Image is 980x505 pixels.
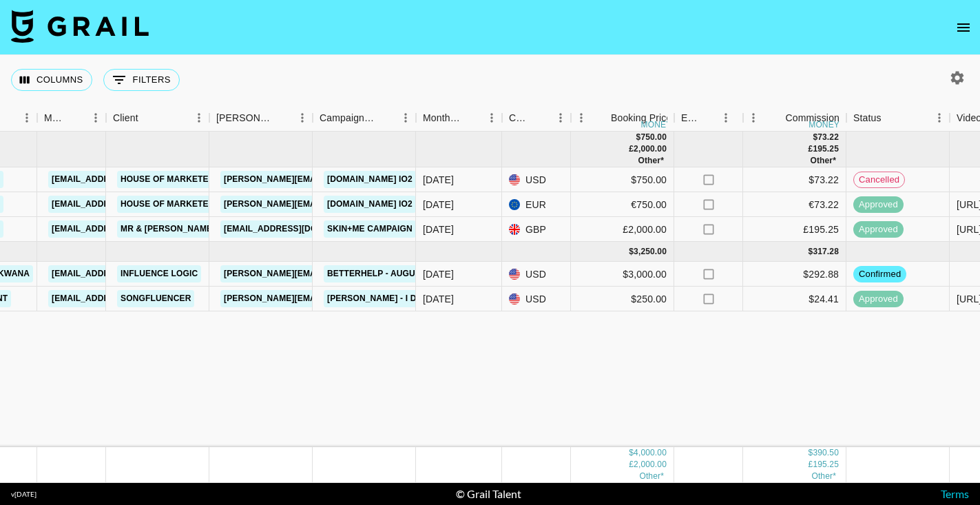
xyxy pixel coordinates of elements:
[48,265,202,282] a: [EMAIL_ADDRESS][DOMAIN_NAME]
[941,487,969,500] a: Terms
[85,107,106,128] button: Menu
[813,132,817,143] div: $
[416,105,502,132] div: Month Due
[48,290,202,307] a: [EMAIL_ADDRESS][DOMAIN_NAME]
[502,167,571,192] div: USD
[113,105,138,132] div: Client
[502,262,571,287] div: USD
[629,143,634,155] div: £
[817,132,839,143] div: 73.22
[743,217,846,242] div: £195.25
[509,105,531,132] div: Currency
[636,132,641,143] div: $
[809,447,813,459] div: $
[854,174,904,187] span: cancelled
[106,105,209,132] div: Client
[423,198,454,212] div: Jul '25
[423,105,462,132] div: Month Due
[638,156,664,165] span: € 750.00
[324,290,490,307] a: [PERSON_NAME] - I Drove All Night
[550,107,571,128] button: Menu
[882,108,901,127] button: Sort
[220,290,445,307] a: [PERSON_NAME][EMAIL_ADDRESS][DOMAIN_NAME]
[423,173,454,187] div: Jul '25
[743,107,764,128] button: Menu
[571,287,674,311] div: $250.00
[634,143,667,155] div: 2,000.00
[324,196,416,213] a: [DOMAIN_NAME] IO2
[809,121,840,129] div: money
[929,107,950,128] button: Menu
[634,447,667,459] div: 4,000.00
[216,105,273,132] div: [PERSON_NAME]
[11,69,92,91] button: Select columns
[846,105,950,132] div: Status
[571,192,674,217] div: €750.00
[117,290,194,307] a: Songfluencer
[811,471,836,481] span: € 73.22
[502,217,571,242] div: GBP
[324,171,416,188] a: [DOMAIN_NAME] IO2
[809,246,813,258] div: $
[273,108,292,127] button: Sort
[639,471,664,481] span: € 750.00
[220,220,375,238] a: [EMAIL_ADDRESS][DOMAIN_NAME]
[462,108,481,127] button: Sort
[48,171,202,188] a: [EMAIL_ADDRESS][DOMAIN_NAME]
[853,223,904,236] span: approved
[11,490,37,499] div: v [DATE]
[634,246,667,258] div: 3,250.00
[853,293,904,306] span: approved
[117,171,224,188] a: House of Marketers
[853,105,882,132] div: Status
[629,447,634,459] div: $
[571,107,592,128] button: Menu
[502,192,571,217] div: EUR
[743,287,846,311] div: $24.41
[743,192,846,217] div: €73.22
[423,223,454,236] div: Jul '25
[189,107,209,128] button: Menu
[103,69,180,91] button: Show filters
[220,171,445,188] a: [PERSON_NAME][EMAIL_ADDRESS][DOMAIN_NAME]
[681,105,700,132] div: Expenses: Remove Commission?
[11,10,149,43] img: Grail Talent
[220,196,445,213] a: [PERSON_NAME][EMAIL_ADDRESS][DOMAIN_NAME]
[571,167,674,192] div: $750.00
[502,287,571,311] div: USD
[640,132,667,143] div: 750.00
[481,107,502,128] button: Menu
[809,459,813,471] div: £
[743,262,846,287] div: $292.88
[853,268,906,281] span: confirmed
[324,220,416,238] a: Skin+Me Campaign
[220,265,516,282] a: [PERSON_NAME][EMAIL_ADDRESS][PERSON_NAME][DOMAIN_NAME]
[138,108,158,127] button: Sort
[292,107,313,128] button: Menu
[320,105,376,132] div: Campaign (Type)
[324,265,430,282] a: Betterhelp - August
[17,107,37,128] button: Menu
[853,198,904,212] span: approved
[743,167,846,192] div: $73.22
[571,217,674,242] div: £2,000.00
[950,14,977,41] button: open drawer
[37,105,106,132] div: Manager
[48,220,202,238] a: [EMAIL_ADDRESS][DOMAIN_NAME]
[531,108,550,127] button: Sort
[813,447,839,459] div: 390.50
[700,108,720,127] button: Sort
[209,105,313,132] div: Booker
[641,121,672,129] div: money
[44,105,66,132] div: Manager
[66,108,85,127] button: Sort
[629,459,634,471] div: £
[766,108,785,127] button: Sort
[456,487,521,501] div: © Grail Talent
[117,196,224,213] a: House of Marketers
[785,105,840,132] div: Commission
[48,196,202,213] a: [EMAIL_ADDRESS][DOMAIN_NAME]
[813,246,839,258] div: 317.28
[716,107,736,128] button: Menu
[423,267,454,281] div: Aug '25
